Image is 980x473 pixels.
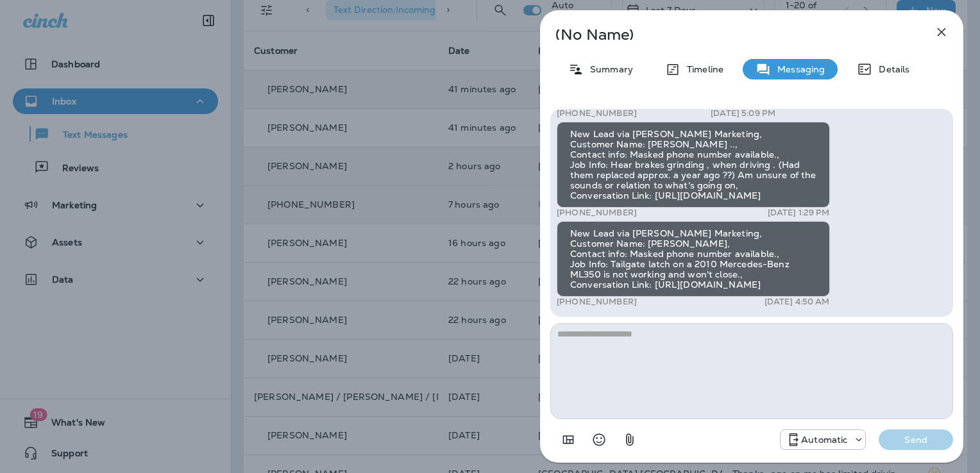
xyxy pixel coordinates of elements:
[711,108,775,119] p: [DATE] 5:09 PM
[555,427,581,452] button: Add in a premade template
[557,221,830,297] div: New Lead via [PERSON_NAME] Marketing, Customer Name: [PERSON_NAME], Contact info: Masked phone nu...
[557,122,830,208] div: New Lead via [PERSON_NAME] Marketing, Customer Name: [PERSON_NAME] .., Contact info: Masked phone...
[801,435,847,445] p: Automatic
[584,64,633,74] p: Summary
[768,208,830,218] p: [DATE] 1:29 PM
[555,29,906,40] p: (No Name)
[765,297,830,307] p: [DATE] 4:50 AM
[680,64,723,74] p: Timeline
[557,208,637,218] p: [PHONE_NUMBER]
[557,297,637,307] p: [PHONE_NUMBER]
[557,108,637,119] p: [PHONE_NUMBER]
[872,64,909,74] p: Details
[586,427,612,452] button: Select an emoji
[771,64,825,74] p: Messaging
